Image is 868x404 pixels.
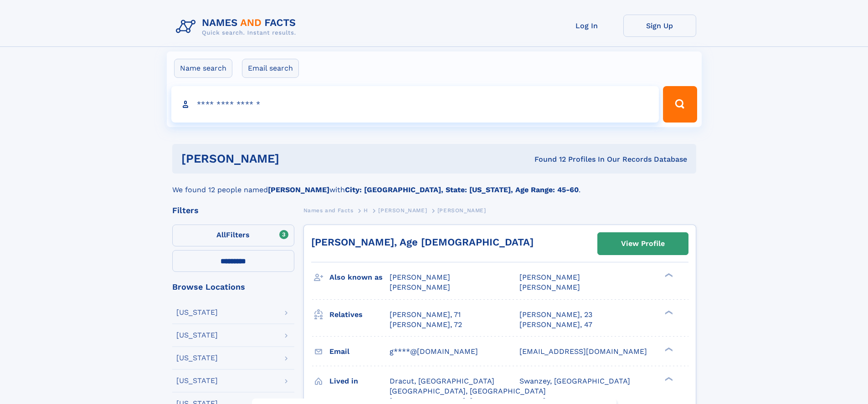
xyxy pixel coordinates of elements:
[550,15,623,37] a: Log In
[268,185,329,194] b: [PERSON_NAME]
[329,270,390,285] h3: Also known as
[329,307,390,322] h3: Relatives
[519,283,580,291] span: [PERSON_NAME]
[364,205,368,216] a: H
[663,86,697,123] button: Search Button
[176,332,218,339] div: [US_STATE]
[519,347,647,356] span: [EMAIL_ADDRESS][DOMAIN_NAME]
[176,377,218,384] div: [US_STATE]
[242,59,299,78] label: Email search
[216,230,226,239] span: All
[176,354,218,362] div: [US_STATE]
[663,272,673,278] div: ❯
[598,233,688,255] a: View Profile
[329,344,390,359] h3: Email
[623,15,696,37] a: Sign Up
[390,273,450,281] span: [PERSON_NAME]
[172,206,294,215] div: Filters
[621,233,665,254] div: View Profile
[174,59,232,78] label: Name search
[437,207,486,214] span: [PERSON_NAME]
[390,283,450,291] span: [PERSON_NAME]
[390,387,546,395] span: [GEOGRAPHIC_DATA], [GEOGRAPHIC_DATA]
[663,346,673,352] div: ❯
[172,174,696,195] div: We found 12 people named with .
[390,377,494,385] span: Dracut, [GEOGRAPHIC_DATA]
[172,225,294,246] label: Filters
[171,86,659,123] input: search input
[378,207,427,214] span: [PERSON_NAME]
[311,236,534,248] a: [PERSON_NAME], Age [DEMOGRAPHIC_DATA]
[345,185,579,194] b: City: [GEOGRAPHIC_DATA], State: [US_STATE], Age Range: 45-60
[378,205,427,216] a: [PERSON_NAME]
[364,207,368,214] span: H
[303,205,354,216] a: Names and Facts
[172,15,303,39] img: Logo Names and Facts
[176,309,218,316] div: [US_STATE]
[663,376,673,382] div: ❯
[407,154,687,164] div: Found 12 Profiles In Our Records Database
[663,309,673,315] div: ❯
[181,153,407,164] h1: [PERSON_NAME]
[519,273,580,281] span: [PERSON_NAME]
[172,283,294,291] div: Browse Locations
[329,373,390,389] h3: Lived in
[390,320,462,330] a: [PERSON_NAME], 72
[519,310,592,320] a: [PERSON_NAME], 23
[390,310,461,320] a: [PERSON_NAME], 71
[519,377,630,385] span: Swanzey, [GEOGRAPHIC_DATA]
[519,320,592,330] a: [PERSON_NAME], 47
